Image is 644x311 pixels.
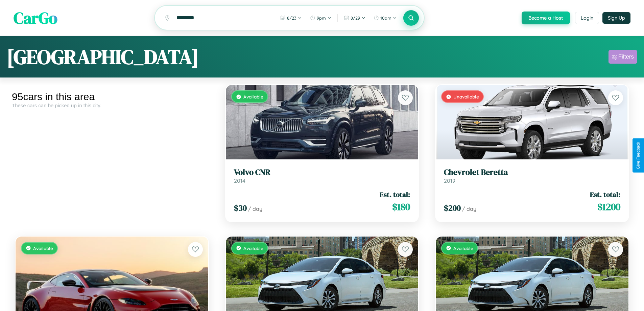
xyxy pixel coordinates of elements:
[12,91,212,103] div: 95 cars in this area
[340,13,369,23] button: 8/29
[618,53,634,60] div: Filters
[609,50,637,64] button: Filters
[277,13,305,23] button: 8/23
[317,15,326,21] span: 9pm
[370,13,400,23] button: 10am
[12,103,212,108] div: These cars can be picked up in this city.
[234,177,245,184] span: 2014
[380,15,391,21] span: 10am
[522,12,570,24] button: Become a Host
[444,202,461,214] span: $ 200
[590,190,620,199] span: Est. total:
[602,12,630,24] button: Sign Up
[575,12,599,24] button: Login
[453,94,479,99] span: Unavailable
[243,245,263,251] span: Available
[33,245,53,251] span: Available
[14,7,57,29] span: CarGo
[307,13,335,23] button: 9pm
[636,142,641,169] div: Give Feedback
[453,245,473,251] span: Available
[234,202,247,214] span: $ 30
[243,94,263,99] span: Available
[380,190,410,199] span: Est. total:
[234,168,410,184] a: Volvo CNR2014
[392,200,410,214] span: $ 180
[234,168,410,177] h3: Volvo CNR
[444,168,620,177] h3: Chevrolet Beretta
[444,177,455,184] span: 2019
[444,168,620,184] a: Chevrolet Beretta2019
[7,43,199,71] h1: [GEOGRAPHIC_DATA]
[248,205,262,212] span: / day
[287,15,296,21] span: 8 / 23
[462,205,476,212] span: / day
[351,15,360,21] span: 8 / 29
[597,200,620,214] span: $ 1200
